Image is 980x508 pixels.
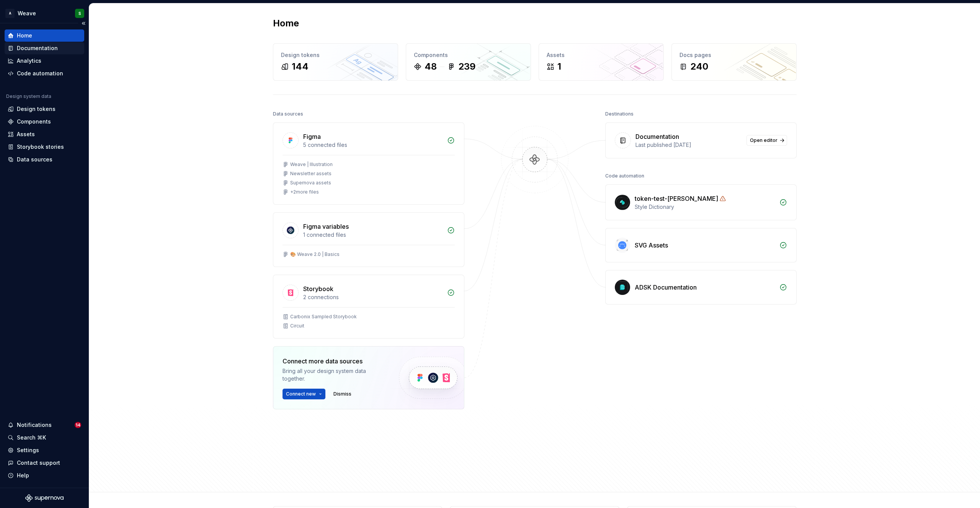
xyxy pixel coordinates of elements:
[17,32,32,39] div: Home
[283,357,386,366] div: Connect more data sources
[635,141,742,149] div: Last published [DATE]
[5,431,84,444] button: Search ⌘K
[5,9,15,18] div: A
[273,17,299,29] h2: Home
[303,132,321,141] div: Figma
[303,141,443,149] div: 5 connected files
[635,283,697,292] div: ADSK Documentation
[290,251,340,257] div: 🎨 Weave 2.0 | Basics
[6,93,51,99] div: Design system data
[273,43,398,81] a: Design tokens144
[17,446,39,454] div: Settings
[17,421,52,429] div: Notifications
[5,419,84,431] button: Notifications14
[290,171,332,177] div: Newsletter assets
[273,122,464,205] a: Figma5 connected filesWeave | IllustrationNewsletter assetsSupernova assets+2more files
[333,391,351,397] span: Dismiss
[2,5,87,21] button: AWeaveS
[17,434,46,441] div: Search ⌘K
[5,444,84,456] a: Settings
[635,132,679,141] div: Documentation
[679,51,789,59] div: Docs pages
[539,43,664,81] a: Assets1
[750,137,777,143] span: Open editor
[17,459,60,467] div: Contact support
[25,494,64,502] svg: Supernova Logo
[5,128,84,140] a: Assets
[17,105,56,113] div: Design tokens
[5,469,84,482] button: Help
[290,323,304,329] div: Circuit
[18,10,36,17] div: Weave
[557,60,561,73] div: 1
[283,367,386,383] div: Bring all your design system data together.
[17,57,41,65] div: Analytics
[78,10,81,16] div: S
[283,389,325,399] button: Connect new
[292,60,309,73] div: 144
[303,222,349,231] div: Figma variables
[17,44,58,52] div: Documentation
[5,457,84,469] button: Contact support
[273,212,464,267] a: Figma variables1 connected files🎨 Weave 2.0 | Basics
[290,180,331,186] div: Supernova assets
[303,284,333,293] div: Storybook
[286,391,316,397] span: Connect new
[78,18,89,29] button: Collapse sidebar
[746,135,787,146] a: Open editor
[5,141,84,153] a: Storybook stories
[406,43,531,81] a: Components48239
[17,472,29,479] div: Help
[17,130,35,138] div: Assets
[303,293,443,301] div: 2 connections
[273,109,303,119] div: Data sources
[605,109,634,119] div: Destinations
[5,103,84,115] a: Design tokens
[5,29,84,42] a: Home
[303,231,443,239] div: 1 connected files
[605,171,644,181] div: Code automation
[671,43,797,81] a: Docs pages240
[635,203,775,211] div: Style Dictionary
[17,156,52,163] div: Data sources
[5,67,84,80] a: Code automation
[5,42,84,54] a: Documentation
[690,60,708,73] div: 240
[290,314,357,320] div: Carbonix Sampled Storybook
[75,422,81,428] span: 14
[17,118,51,125] div: Components
[17,143,64,151] div: Storybook stories
[273,275,464,339] a: Storybook2 connectionsCarbonix Sampled StorybookCircuit
[635,241,668,250] div: SVG Assets
[330,389,355,399] button: Dismiss
[290,189,319,195] div: + 2 more files
[635,194,718,203] div: token-test-[PERSON_NAME]
[290,161,333,168] div: Weave | Illustration
[5,116,84,128] a: Components
[458,60,475,73] div: 239
[281,51,390,59] div: Design tokens
[547,51,656,59] div: Assets
[425,60,437,73] div: 48
[5,55,84,67] a: Analytics
[17,70,63,77] div: Code automation
[414,51,523,59] div: Components
[5,153,84,166] a: Data sources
